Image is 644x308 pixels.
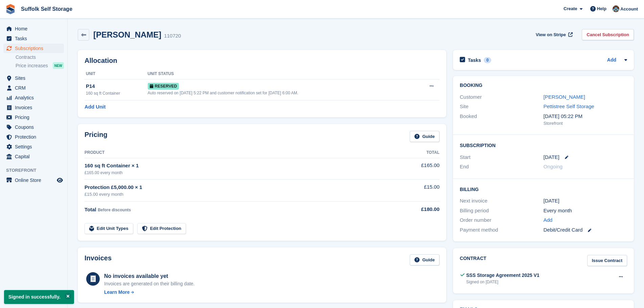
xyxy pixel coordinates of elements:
div: Every month [544,207,627,215]
a: Guide [410,254,439,265]
a: menu [3,132,64,142]
a: Guide [410,131,439,142]
a: menu [3,103,64,112]
a: Preview store [56,176,64,184]
div: NEW [53,62,64,69]
div: [DATE] 05:22 PM [544,113,627,120]
span: Capital [15,152,55,161]
a: Add [544,216,553,224]
h2: Pricing [85,131,108,142]
div: Auto reserved on [DATE] 5:22 PM and customer notification set for [DATE] 6:00 AM. [148,90,414,96]
span: Protection [15,132,55,142]
th: Unit Status [148,69,414,79]
div: P14 [86,82,148,90]
h2: Allocation [85,57,439,65]
div: Billing period [460,207,543,215]
div: Signed on [DATE] [466,279,540,285]
span: Online Store [15,175,55,185]
a: Cancel Subscription [582,29,634,40]
span: CRM [15,83,55,93]
a: menu [3,175,64,185]
a: Edit Unit Types [85,223,133,234]
h2: Billing [460,186,627,192]
h2: [PERSON_NAME] [93,30,161,39]
span: Coupons [15,122,55,132]
a: Pettistree Self Storage [544,103,594,109]
div: No invoices available yet [104,272,195,280]
a: Issue Contract [587,255,627,266]
div: Booked [460,113,543,127]
div: Customer [460,93,543,101]
h2: Booking [460,83,627,88]
span: Account [620,6,638,13]
span: Settings [15,142,55,151]
span: Home [15,24,55,33]
span: Ongoing [544,164,563,169]
img: stora-icon-8386f47178a22dfd0bd8f6a31ec36ba5ce8667c1dd55bd0f319d3a0aa187defe.svg [5,4,16,14]
span: Help [597,5,606,12]
div: 160 sq ft Container [86,90,148,96]
div: Storefront [544,120,627,127]
div: Learn More [104,289,129,296]
span: Analytics [15,93,55,102]
a: Add Unit [85,103,105,111]
a: View on Stripe [533,29,574,40]
div: £180.00 [385,206,439,213]
p: Signed in successfully. [4,290,74,304]
div: Protection £5,000.00 × 1 [85,184,385,191]
a: menu [3,34,64,43]
a: menu [3,142,64,151]
span: Reserved [148,83,179,90]
a: Price increases NEW [16,62,64,69]
div: Next invoice [460,197,543,205]
div: SSS Storage Agreement 2025 V1 [466,272,540,279]
a: Add [607,56,616,64]
a: menu [3,93,64,102]
a: [PERSON_NAME] [544,94,585,100]
span: Create [564,5,577,12]
a: menu [3,44,64,53]
span: Subscriptions [15,44,55,53]
h2: Invoices [85,254,112,265]
a: Contracts [16,54,64,61]
th: Unit [85,69,148,79]
td: £15.00 [385,180,439,202]
a: menu [3,113,64,122]
time: 2025-10-05 00:00:00 UTC [544,153,559,161]
span: Tasks [15,34,55,43]
div: End [460,163,543,171]
a: Suffolk Self Storage [18,3,75,15]
span: Invoices [15,103,55,112]
div: Order number [460,216,543,224]
span: Price increases [16,63,48,69]
a: menu [3,152,64,161]
span: Before discounts [98,208,131,212]
div: Site [460,103,543,111]
h2: Tasks [468,57,481,63]
a: menu [3,83,64,93]
div: 110720 [164,32,181,40]
a: menu [3,122,64,132]
span: Total [85,207,96,212]
div: £15.00 every month [85,191,385,198]
div: Invoices are generated on their billing date. [104,280,195,287]
td: £165.00 [385,158,439,179]
a: menu [3,73,64,83]
div: Start [460,153,543,161]
img: Lisa Furneaux [613,5,619,12]
span: Sites [15,73,55,83]
a: Learn More [104,289,195,296]
div: 0 [484,57,492,63]
div: £165.00 every month [85,170,385,176]
a: Edit Protection [137,223,186,234]
h2: Contract [460,255,486,266]
span: View on Stripe [536,31,566,38]
span: Storefront [6,167,67,174]
th: Total [385,147,439,158]
div: Debit/Credit Card [544,226,627,234]
div: Payment method [460,226,543,234]
div: [DATE] [544,197,627,205]
div: 160 sq ft Container × 1 [85,162,385,170]
h2: Subscription [460,142,627,148]
span: Pricing [15,113,55,122]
